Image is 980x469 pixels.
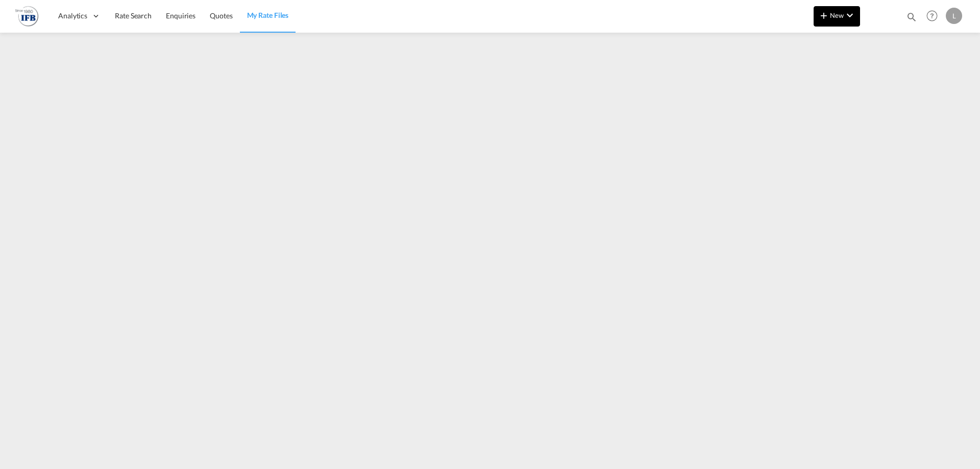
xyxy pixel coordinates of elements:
[923,7,946,26] div: Help
[906,11,917,27] div: icon-magnify
[923,7,941,24] span: Help
[818,9,830,21] md-icon: icon-plus 400-fg
[906,11,917,22] md-icon: icon-magnify
[115,11,152,20] span: Rate Search
[15,5,38,28] img: de31bbe0256b11eebba44b54815f083d.png
[844,9,856,21] md-icon: icon-chevron-down
[946,8,962,24] div: L
[818,11,856,19] span: New
[166,11,195,20] span: Enquiries
[814,6,860,27] button: icon-plus 400-fgNewicon-chevron-down
[210,11,232,20] span: Quotes
[247,11,289,19] span: My Rate Files
[58,11,87,21] span: Analytics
